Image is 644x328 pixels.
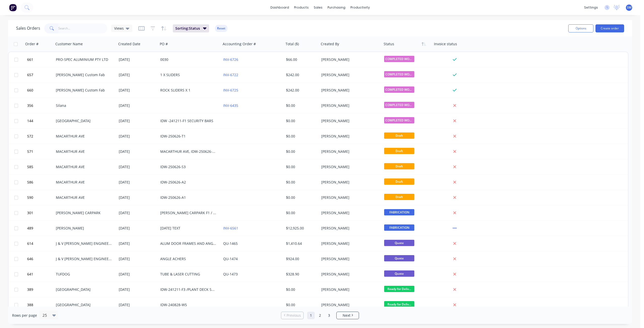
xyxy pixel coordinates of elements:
span: Quote [384,270,414,277]
div: $328.90 [286,272,316,277]
div: Accounting Order # [223,41,256,46]
div: [PERSON_NAME] [321,103,377,108]
div: MACARTHUR AVE [56,180,112,185]
a: Page 2 [316,312,324,319]
span: 571 [27,149,33,154]
span: 301 [27,210,33,215]
div: ANGLE ACHERS [160,256,216,261]
span: Next [343,313,350,318]
span: 657 [27,72,33,77]
div: [DATE] [119,302,156,307]
div: [DATE] [119,103,156,108]
div: TUFDOG [56,272,112,277]
div: IDW-240828-W5 [160,302,216,307]
div: [PERSON_NAME] [321,72,377,77]
button: 389 [26,282,56,297]
a: Page 1 is your current page [307,312,315,319]
span: COMPLETED WORKS [384,56,414,62]
a: INV-6561 [223,226,238,230]
div: [DATE] [119,241,156,246]
div: Customer Name [55,41,83,46]
span: Draft [384,132,414,139]
span: 660 [27,88,33,93]
div: $0.00 [286,180,316,185]
div: [PERSON_NAME] [321,226,377,231]
div: J & V [PERSON_NAME] ENGINEERING [56,256,112,261]
div: [PERSON_NAME] [321,287,377,292]
div: [GEOGRAPHIC_DATA] [56,302,112,307]
div: [PERSON_NAME] [321,272,377,277]
div: [PERSON_NAME] [321,302,377,307]
div: [DATE] [119,134,156,139]
div: products [292,4,311,11]
button: 572 [26,129,56,144]
div: [DATE] [119,118,156,123]
div: [DATE] TEXT [160,226,216,231]
span: SM [627,5,631,10]
span: 585 [27,164,33,169]
a: INV-6725 [223,88,238,92]
button: Options [568,24,593,32]
button: 571 [26,144,56,159]
span: 614 [27,241,33,246]
div: [DATE] [119,57,156,62]
span: FABRICATION [384,209,414,215]
span: Views [114,26,124,31]
div: [DATE] [119,88,156,93]
div: Total ($) [286,41,299,46]
button: 660 [26,83,56,98]
div: [GEOGRAPHIC_DATA] [56,118,112,123]
div: MACARTHUR AVE [56,149,112,154]
span: COMPLETED WORKS [384,102,414,108]
button: 144 [26,113,56,128]
span: Sorting: Status [175,26,200,31]
span: Draft [384,163,414,169]
div: IDW-250626-S3 [160,164,216,169]
span: Ready for Deliv... [384,301,414,307]
span: 388 [27,302,33,307]
a: INV-6435 [223,103,238,108]
span: 661 [27,57,33,62]
div: [PERSON_NAME] [321,164,377,169]
div: ROCK SLIDERS X 1 [160,88,216,93]
span: 646 [27,256,33,261]
img: Factory [9,4,17,11]
button: 590 [26,190,56,205]
div: [PERSON_NAME] [321,241,377,246]
div: [PERSON_NAME] [321,149,377,154]
button: 301 [26,205,56,220]
div: [PERSON_NAME] [321,195,377,200]
div: $66.00 [286,57,316,62]
div: IDW-241211-F3 /PLANT DECK SCREEN AM-15 [160,287,216,292]
div: $0.00 [286,164,316,169]
button: 661 [26,52,56,67]
input: Search... [58,23,107,33]
span: 641 [27,272,33,277]
div: 0030 [160,57,216,62]
span: 586 [27,180,33,185]
div: ALUM DOOR FRAMES AND ANGLE [160,241,216,246]
div: sales [311,4,325,11]
button: 585 [26,159,56,174]
div: PO # [160,41,168,46]
div: [DATE] [119,287,156,292]
div: $0.00 [286,103,316,108]
div: [DATE] [119,72,156,77]
div: purchasing [325,4,348,11]
span: 356 [27,103,33,108]
a: Next page [337,313,359,318]
button: 489 [26,221,56,236]
div: [PERSON_NAME] Custom Fab [56,88,112,93]
div: [PERSON_NAME] [321,57,377,62]
span: COMPLETED WORKS [384,117,414,123]
a: QU-1474 [223,256,238,261]
div: IDW-250626-A2 [160,180,216,185]
span: COMPLETED WORKS [384,71,414,77]
div: Order # [25,41,38,46]
span: Previous [287,313,301,318]
button: 614 [26,236,56,251]
span: Draft [384,178,414,185]
div: [GEOGRAPHIC_DATA] [56,287,112,292]
button: 388 [26,297,56,312]
a: QU-1473 [223,272,238,276]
